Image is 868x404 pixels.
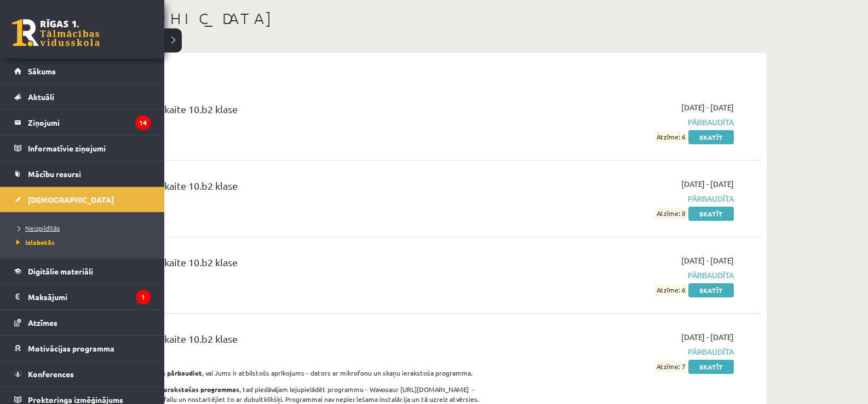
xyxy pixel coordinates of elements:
[688,207,734,221] a: Skatīt
[28,343,114,353] span: Motivācijas programma
[14,187,151,212] a: [DEMOGRAPHIC_DATA]
[12,19,100,46] a: Rīgas 1. Tālmācības vidusskola
[82,384,511,404] p: , tad piedāvājam lejupielādēt programmu - Wavosaur [URL][DOMAIN_NAME] - Lejuplādējiet programmas ...
[82,102,511,122] div: Angļu valoda 1. ieskaite 10.b2 klase
[28,318,58,327] span: Atzīmes
[655,284,687,296] span: Atzīme: 6
[82,352,511,361] p: Ieskaite jāpilda mutiski.
[14,361,151,387] a: Konferences
[135,115,151,130] i: 14
[688,360,734,374] a: Skatīt
[688,130,734,144] a: Skatīt
[82,368,511,378] p: , vai Jums ir atbilstošs aprīkojums - dators ar mikrofonu un skaņu ierakstoša programma.
[655,131,687,143] span: Atzīme: 6
[28,195,114,204] span: [DEMOGRAPHIC_DATA]
[28,136,151,161] legend: Informatīvie ziņojumi
[527,270,734,281] span: Pārbaudīta
[14,238,55,247] span: Izlabotās
[527,193,734,204] span: Pārbaudīta
[681,178,734,190] span: [DATE] - [DATE]
[82,178,511,198] div: Angļu valoda 2. ieskaite 10.b2 klase
[14,336,151,361] a: Motivācijas programma
[527,116,734,128] span: Pārbaudīta
[66,9,767,28] h1: [DEMOGRAPHIC_DATA]
[681,102,734,113] span: [DATE] - [DATE]
[14,58,151,84] a: Sākums
[688,283,734,297] a: Skatīt
[527,346,734,358] span: Pārbaudīta
[82,331,511,352] div: Angļu valoda 4. ieskaite 10.b2 klase
[655,208,687,219] span: Atzīme: 8
[14,310,151,335] a: Atzīmes
[28,369,74,379] span: Konferences
[14,284,151,309] a: Maksājumi1
[14,110,151,135] a: Ziņojumi14
[14,224,60,232] span: Neizpildītās
[14,84,151,109] a: Aktuāli
[14,161,151,186] a: Mācību resursi
[136,290,151,305] i: 1
[28,169,81,179] span: Mācību resursi
[14,259,151,284] a: Digitālie materiāli
[28,92,54,102] span: Aktuāli
[28,110,151,135] legend: Ziņojumi
[28,284,151,309] legend: Maksājumi
[14,237,153,247] a: Izlabotās
[28,266,93,276] span: Digitālie materiāli
[28,66,56,76] span: Sākums
[14,136,151,161] a: Informatīvie ziņojumi
[82,255,511,275] div: Angļu valoda 3. ieskaite 10.b2 klase
[14,223,153,233] a: Neizpildītās
[681,331,734,343] span: [DATE] - [DATE]
[655,361,687,372] span: Atzīme: 7
[681,255,734,266] span: [DATE] - [DATE]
